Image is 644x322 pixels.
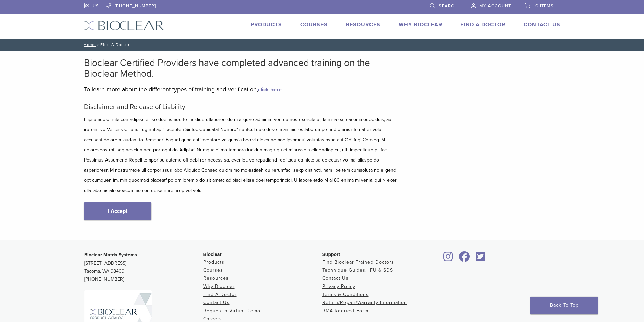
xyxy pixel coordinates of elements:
a: RMA Request Form [322,308,368,314]
a: Resources [203,275,229,281]
a: Contact Us [203,300,230,305]
span: 0 items [535,3,554,9]
img: Bioclear [84,21,164,30]
a: I Accept [84,202,151,220]
a: Find A Doctor [460,21,505,28]
a: Bioclear [457,255,472,262]
a: Technique Guides, IFU & SDS [322,267,393,273]
span: Bioclear [203,252,222,257]
nav: Find A Doctor [79,39,566,51]
span: My Account [479,3,511,9]
p: To learn more about the different types of training and verification, . [84,84,398,94]
a: Request a Virtual Demo [203,308,260,314]
a: Courses [203,267,223,273]
a: Find Bioclear Trained Doctors [322,259,394,265]
a: Products [203,259,224,265]
h2: Bioclear Certified Providers have completed advanced training on the Bioclear Method. [84,57,398,79]
a: Why Bioclear [203,283,235,289]
span: Search [439,3,458,9]
a: Resources [346,21,380,28]
span: / [96,43,100,46]
span: Support [322,252,340,257]
strong: Bioclear Matrix Systems [84,252,137,258]
a: Terms & Conditions [322,292,369,297]
a: Back To Top [530,297,598,314]
h5: Disclaimer and Release of Liability [84,103,398,111]
a: Courses [300,21,328,28]
a: Home [81,42,96,47]
a: click here [258,86,282,93]
a: Find A Doctor [203,292,237,297]
a: Products [251,21,282,28]
a: Contact Us [322,275,349,281]
a: Why Bioclear [399,21,442,28]
a: Bioclear [441,255,455,262]
a: Return/Repair/Warranty Information [322,300,407,305]
p: [STREET_ADDRESS] Tacoma, WA 98409 [PHONE_NUMBER] [84,251,203,283]
p: L ipsumdolor sita con adipisc eli se doeiusmod te Incididu utlaboree do m aliquae adminim ven qu ... [84,115,398,196]
a: Contact Us [524,21,560,28]
a: Privacy Policy [322,283,355,289]
a: Careers [203,316,222,322]
a: Bioclear [474,255,488,262]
